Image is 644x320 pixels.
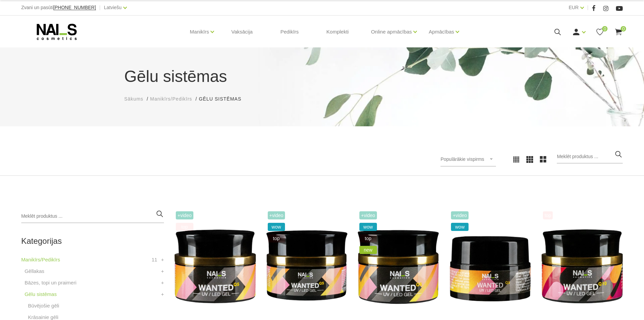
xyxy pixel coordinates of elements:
span: Populārākie vispirms [440,156,484,162]
span: top [176,223,193,231]
a: Online apmācības [371,18,412,45]
a: Komplekti [321,16,354,48]
span: [PHONE_NUMBER] [53,5,96,10]
span: top [359,234,377,242]
span: top [543,211,553,219]
a: 0 [596,28,604,36]
span: wow [451,223,469,231]
span: new [359,246,377,254]
a: Pedikīrs [275,16,304,48]
span: wow [359,223,377,231]
span: 0 [602,26,607,31]
span: | [587,3,589,12]
span: Manikīrs/Pedikīrs [150,96,192,102]
span: Sākums [124,96,144,102]
a: Vaksācija [226,16,258,48]
span: +Video [176,211,193,219]
a: Manikīrs [190,18,209,45]
a: Būvējošie gēli [28,302,59,310]
div: Zvani un pasūti [21,3,96,12]
h1: Gēlu sistēmas [124,64,520,89]
li: Gēlu sistēmas [199,95,248,103]
a: 0 [614,28,623,36]
a: Latviešu [104,3,122,12]
span: +Video [451,211,469,219]
span: +Video [359,211,377,219]
span: wow [268,223,285,231]
a: Sākums [124,95,144,103]
input: Meklēt produktus ... [557,150,623,164]
a: + [161,256,164,264]
span: +Video [268,211,285,219]
a: + [161,267,164,275]
a: Gēlu sistēmas [25,290,57,298]
a: Manikīrs/Pedikīrs [150,95,192,103]
span: top [268,234,285,242]
a: [PHONE_NUMBER] [53,5,96,10]
a: Manikīrs/Pedikīrs [21,256,60,264]
a: Apmācības [429,18,454,45]
span: 11 [151,256,157,264]
a: + [161,279,164,287]
h2: Kategorijas [21,237,164,246]
a: EUR [569,3,579,12]
span: 0 [621,26,626,31]
span: | [99,3,101,12]
a: Bāzes, topi un praimeri [25,279,76,287]
a: Gēllakas [25,267,44,275]
input: Meklēt produktus ... [21,210,164,223]
a: + [161,290,164,298]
